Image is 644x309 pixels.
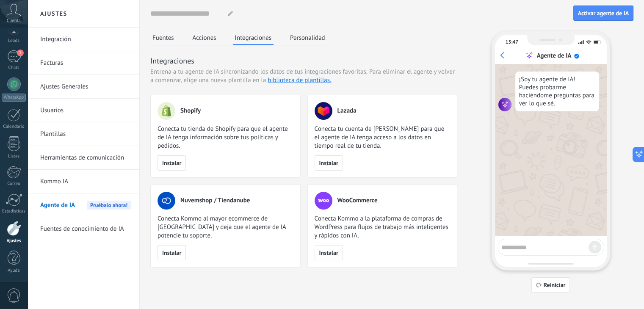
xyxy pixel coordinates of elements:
span: Lazada [337,107,357,115]
button: Instalar [158,155,186,171]
span: Instalar [319,250,338,256]
span: Conecta Kommo al mayor ecommerce de [GEOGRAPHIC_DATA] y deja que el agente de IA potencie tu sopo... [158,215,293,240]
span: Cuenta [7,18,21,24]
div: 15:47 [506,39,518,45]
div: Correo [2,181,26,187]
span: Nuvemshop / Tiendanube [180,196,250,205]
li: Usuarios [28,99,139,122]
button: Instalar [315,155,343,171]
a: Herramientas de comunicación [40,146,131,170]
div: ¡Soy tu agente de IA! Puedes probarme haciéndome preguntas para ver lo que sé. [515,72,599,111]
a: biblioteca de plantillas. [268,76,331,84]
span: Instalar [319,160,338,166]
a: Fuentes de conocimiento de IA [40,217,131,241]
div: Leads [2,38,26,44]
li: Plantillas [28,122,139,146]
button: Fuentes [150,31,176,44]
span: Activar agente de IA [578,10,629,16]
span: Conecta tu tienda de Shopify para que el agente de IA tenga información sobre tus políticas y ped... [158,125,293,150]
button: Integraciones [233,31,274,45]
button: Instalar [158,245,186,260]
a: Integración [40,28,131,51]
div: WhatsApp [2,94,26,102]
span: WooCommerce [337,196,378,205]
h3: Integraciones [150,55,457,66]
li: Agente de IA [28,193,139,217]
li: Ajustes Generales [28,75,139,99]
div: Agente de IA [536,52,571,60]
button: Instalar [315,245,343,260]
button: Acciones [191,31,218,44]
div: Estadísticas [2,209,26,214]
button: Reiniciar [531,277,570,292]
span: Instalar [162,160,181,166]
div: Calendario [2,124,26,130]
span: Conecta tu cuenta de [PERSON_NAME] para que el agente de IA tenga acceso a los datos en tiempo re... [315,125,451,150]
div: Ayuda [2,268,26,273]
button: Activar agente de IA [573,6,633,21]
div: Chats [2,65,26,71]
a: Agente de IAPruébalo ahora! [40,193,131,217]
a: Facturas [40,51,131,75]
button: Personalidad [288,31,327,44]
a: Kommo IA [40,170,131,193]
span: 1 [17,50,24,56]
span: Instalar [162,250,181,256]
span: Para eliminar el agente y volver a comenzar, elige una nueva plantilla en la [150,68,455,84]
span: Agente de IA [40,193,75,217]
a: Ajustes Generales [40,75,131,99]
span: Reiniciar [544,282,566,288]
span: Shopify [180,107,201,115]
a: Plantillas [40,122,131,146]
div: Ajustes [2,238,26,244]
li: Kommo IA [28,170,139,193]
span: Entrena a tu agente de IA sincronizando los datos de tus integraciones favoritas. [150,68,368,76]
span: Conecta Kommo a la plataforma de compras de WordPress para flujos de trabajo más inteligentes y r... [315,215,451,240]
div: Listas [2,154,26,159]
li: Integración [28,28,139,51]
img: agent icon [498,98,512,111]
li: Herramientas de comunicación [28,146,139,170]
span: Pruébalo ahora! [87,201,131,210]
li: Facturas [28,51,139,75]
li: Fuentes de conocimiento de IA [28,217,139,240]
a: Usuarios [40,99,131,122]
